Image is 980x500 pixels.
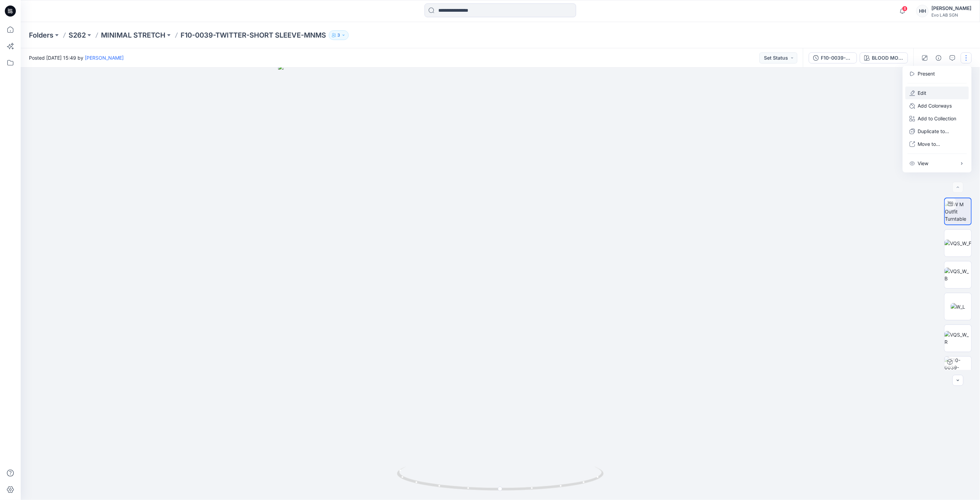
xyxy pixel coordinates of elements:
img: W_L [951,303,966,310]
a: Edit [918,89,927,97]
button: F10-0039-TWITTER-SHORT SLEEVE-PFD [809,52,857,63]
a: S262 [69,30,86,40]
img: eyJhbGciOiJIUzI1NiIsImtpZCI6IjAiLCJzbHQiOiJzZXMiLCJ0eXAiOiJKV1QifQ.eyJkYXRhIjp7InR5cGUiOiJzdG9yYW... [278,64,723,500]
a: Folders [29,30,53,40]
span: 8 [902,6,908,11]
a: [PERSON_NAME] [85,55,124,61]
img: F10-0039-TWITTER-SHORT SLEEVE-PFD BLOOD MOON RED [945,357,971,383]
button: BLOOD MOON RED [860,52,908,63]
img: VQS_W_F [945,240,971,247]
div: [PERSON_NAME] [931,4,971,12]
img: VQS_W_R [945,331,971,346]
button: Details [933,52,944,63]
p: Add to Collection [918,115,957,122]
p: F10-0039-TWITTER-SHORT SLEEVE-MNMS [181,30,326,40]
div: Evo LAB SGN [931,12,971,18]
p: 3 [337,31,340,39]
a: Present [918,70,935,77]
p: View [918,160,929,167]
p: Duplicate to... [918,128,949,135]
p: Move to... [918,140,940,148]
p: Add Colorways [918,102,952,109]
span: Posted [DATE] 15:49 by [29,54,124,61]
button: 3 [329,30,349,40]
img: BW M Outfit Turntable [945,201,971,222]
img: VQS_W_B [945,268,971,282]
div: BLOOD MOON RED [872,54,904,62]
div: F10-0039-TWITTER-SHORT SLEEVE-PFD [821,54,853,62]
a: MINIMAL STRETCH [101,30,165,40]
div: HH [916,5,929,17]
